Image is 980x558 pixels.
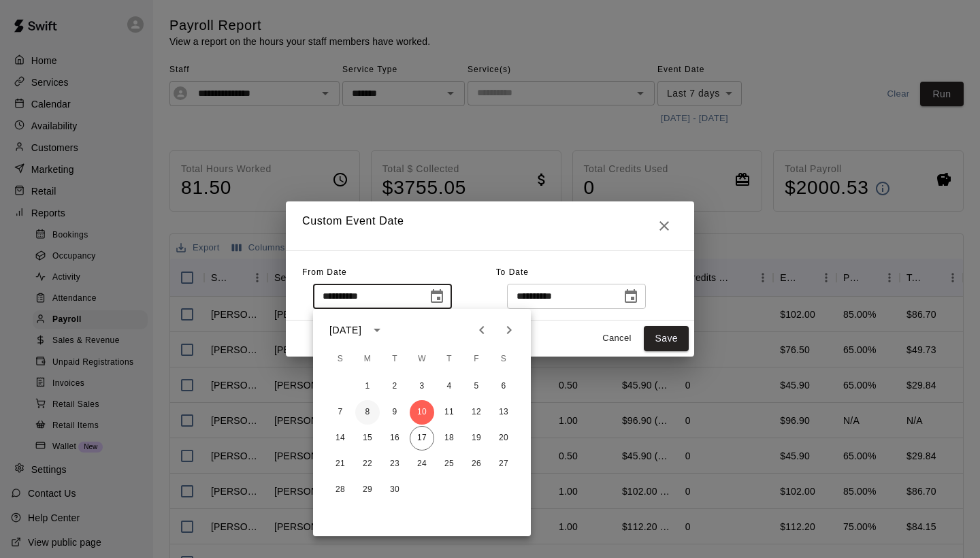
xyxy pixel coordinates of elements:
[617,283,644,310] button: Choose date, selected date is Sep 17, 2025
[382,400,407,425] button: 9
[464,426,489,450] button: 19
[437,346,461,373] span: Thursday
[355,346,380,373] span: Monday
[644,326,689,351] button: Save
[437,400,461,425] button: 11
[286,201,694,250] h2: Custom Event Date
[328,400,353,425] button: 7
[464,400,489,425] button: 12
[355,374,380,399] button: 1
[464,374,489,399] button: 5
[595,328,638,349] button: Cancel
[382,452,407,476] button: 23
[328,452,353,476] button: 21
[437,426,461,450] button: 18
[423,283,451,310] button: Choose date, selected date is Sep 10, 2025
[355,478,380,502] button: 29
[437,452,461,476] button: 25
[410,374,434,399] button: 3
[491,452,516,476] button: 27
[328,478,353,502] button: 28
[437,374,461,399] button: 4
[328,346,353,373] span: Sunday
[365,318,389,342] button: calendar view is open, switch to year view
[410,426,434,450] button: 17
[382,478,407,502] button: 30
[651,212,678,240] button: Close
[382,346,407,373] span: Tuesday
[302,267,347,277] span: From Date
[382,426,407,450] button: 16
[491,374,516,399] button: 6
[464,346,489,373] span: Friday
[495,316,523,344] button: Next month
[355,426,380,450] button: 15
[496,267,529,277] span: To Date
[410,400,434,425] button: 10
[410,346,434,373] span: Wednesday
[355,452,380,476] button: 22
[491,426,516,450] button: 20
[382,374,407,399] button: 2
[355,400,380,425] button: 8
[328,426,353,450] button: 14
[329,323,361,338] div: [DATE]
[491,346,516,373] span: Saturday
[410,452,434,476] button: 24
[468,316,495,344] button: Previous month
[464,452,489,476] button: 26
[491,400,516,425] button: 13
